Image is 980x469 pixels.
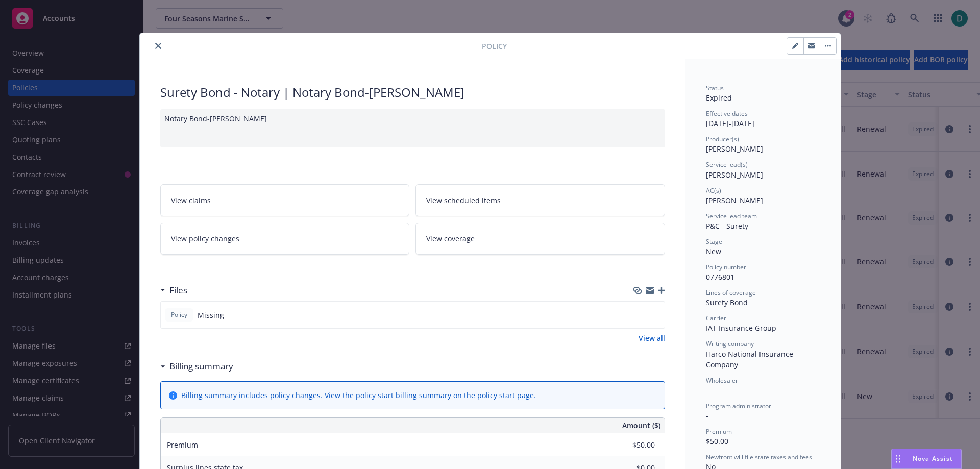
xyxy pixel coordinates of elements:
div: Surety Bond - Notary | Notary Bond-[PERSON_NAME] [160,84,665,101]
span: Missing [198,310,224,320]
span: Premium [167,440,198,450]
span: View scheduled items [426,195,501,206]
span: View claims [171,195,211,206]
span: Producer(s) [706,135,739,143]
span: Status [706,84,724,92]
span: 0776801 [706,272,734,282]
span: - [706,385,708,395]
span: Nova Assist [913,454,953,463]
div: Files [160,284,187,297]
span: Program administrator [706,402,771,410]
span: Policy [169,310,189,319]
span: AC(s) [706,186,721,195]
button: close [152,40,164,52]
span: New [706,246,721,256]
span: Amount ($) [622,420,660,431]
div: Notary Bond-[PERSON_NAME] [160,109,665,147]
a: policy start page [477,390,534,400]
span: P&C - Surety [706,221,748,231]
input: 0.00 [595,437,661,453]
span: [PERSON_NAME] [706,195,763,205]
a: View coverage [415,223,665,255]
div: Drag to move [892,449,904,468]
span: Effective dates [706,109,748,118]
a: View claims [160,184,410,216]
span: Service lead team [706,212,757,220]
span: Policy [482,41,507,52]
span: Policy number [706,263,746,271]
span: Harco National Insurance Company [706,349,795,369]
span: Expired [706,93,732,103]
span: View coverage [426,233,475,244]
span: Surety Bond [706,298,748,307]
span: IAT Insurance Group [706,323,776,333]
span: Newfront will file state taxes and fees [706,453,812,461]
span: [PERSON_NAME] [706,170,763,180]
span: Lines of coverage [706,288,756,297]
h3: Files [169,284,187,297]
span: Service lead(s) [706,160,748,169]
span: Premium [706,427,732,436]
span: - [706,411,708,421]
h3: Billing summary [169,360,233,373]
span: Carrier [706,314,726,323]
a: View all [639,333,665,343]
span: [PERSON_NAME] [706,144,763,154]
div: Billing summary includes policy changes. View the policy start billing summary on the . [181,390,536,401]
a: View scheduled items [415,184,665,216]
span: View policy changes [171,233,239,244]
span: Stage [706,237,722,246]
div: [DATE] - [DATE] [706,109,820,129]
span: Writing company [706,339,754,348]
button: Nova Assist [891,449,962,469]
a: View policy changes [160,223,410,255]
span: Wholesaler [706,376,738,385]
span: $50.00 [706,436,728,446]
div: Billing summary [160,360,233,373]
